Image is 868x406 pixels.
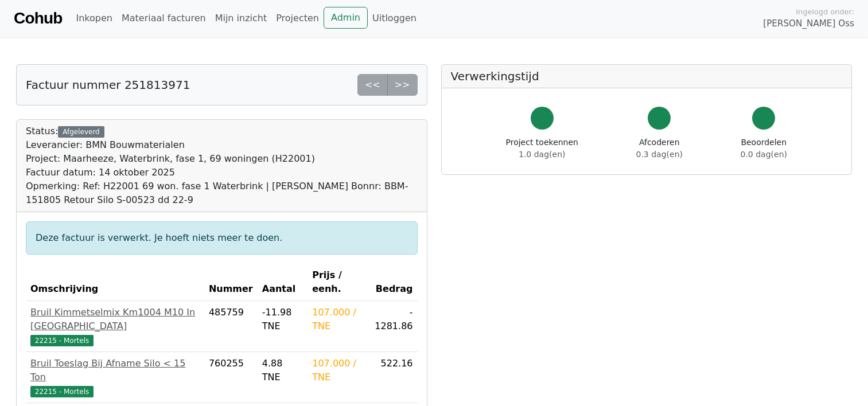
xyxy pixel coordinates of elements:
div: 4.88 TNE [262,357,303,384]
a: Bruil Toeslag Bij Afname Silo < 15 Ton22215 - Mortels [30,357,200,398]
div: Project: Maarheeze, Waterbrink, fase 1, 69 woningen (H22001) [26,152,418,166]
span: 1.0 dag(en) [519,150,565,159]
a: Admin [324,7,368,29]
a: Bruil Kimmetselmix Km1004 M10 In [GEOGRAPHIC_DATA]22215 - Mortels [30,306,200,347]
div: Afcoderen [636,136,683,161]
span: 0.0 dag(en) [741,150,787,159]
div: 107.000 / TNE [312,357,363,384]
td: 522.16 [368,352,418,403]
th: Aantal [258,264,308,301]
div: Leverancier: BMN Bouwmaterialen [26,138,418,152]
div: Beoordelen [741,136,787,161]
div: Deze factuur is verwerkt. Je hoeft niets meer te doen. [26,221,418,255]
th: Prijs / eenh. [308,264,367,301]
span: 0.3 dag(en) [636,150,683,159]
span: Ingelogd onder: [796,6,854,17]
th: Omschrijving [26,264,204,301]
h5: Factuur nummer 251813971 [26,78,190,92]
td: 760255 [204,352,258,403]
span: [PERSON_NAME] Oss [763,17,854,30]
a: Materiaal facturen [117,7,211,30]
span: 22215 - Mortels [30,386,94,397]
a: Inkopen [71,7,116,30]
div: Project toekennen [506,136,578,161]
div: -11.98 TNE [262,306,303,333]
span: 22215 - Mortels [30,335,94,346]
a: Uitloggen [368,7,421,30]
td: 485759 [204,301,258,352]
th: Bedrag [368,264,418,301]
div: Opmerking: Ref: H22001 69 won. fase 1 Waterbrink | [PERSON_NAME] Bonnr: BBM-151805 Retour Silo S-... [26,179,418,207]
div: Afgeleverd [58,126,104,138]
td: - 1281.86 [368,301,418,352]
div: Status: [26,124,418,207]
a: Cohub [14,5,62,32]
h5: Verwerkingstijd [451,69,843,83]
div: Bruil Toeslag Bij Afname Silo < 15 Ton [30,357,200,384]
div: Bruil Kimmetselmix Km1004 M10 In [GEOGRAPHIC_DATA] [30,306,200,333]
th: Nummer [204,264,258,301]
a: Mijn inzicht [211,7,272,30]
a: Projecten [271,7,324,30]
div: 107.000 / TNE [312,306,363,333]
div: Factuur datum: 14 oktober 2025 [26,166,418,179]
